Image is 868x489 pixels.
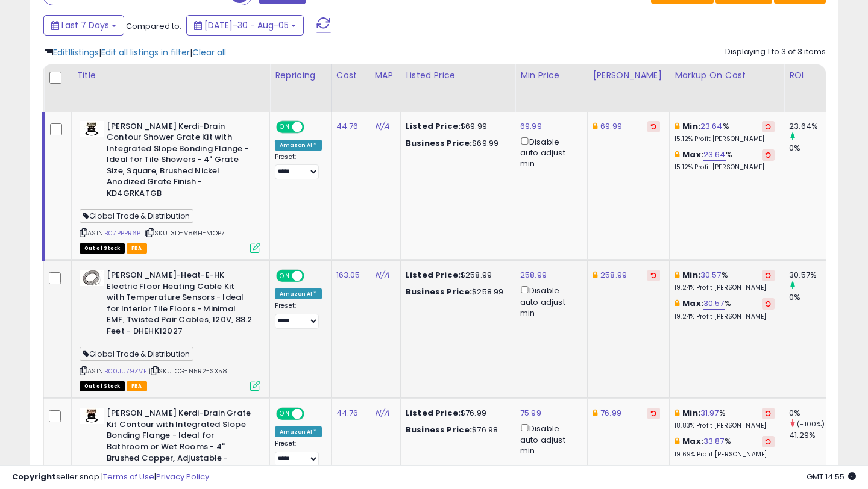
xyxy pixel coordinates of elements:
[675,436,775,458] div: %
[675,284,775,292] p: 19.24% Profit [PERSON_NAME]
[53,46,99,58] span: Edit 1 listings
[275,140,322,151] div: Amazon AI *
[126,20,181,32] span: Compared to:
[600,120,622,132] a: 69.99
[682,269,700,281] b: Min:
[277,122,292,132] span: ON
[520,135,578,170] div: Disable auto adjust min
[406,69,510,82] div: Listed Price
[12,471,56,482] strong: Copyright
[675,163,775,172] p: 15.12% Profit [PERSON_NAME]
[375,69,395,82] div: MAP
[406,137,472,149] b: Business Price:
[375,407,389,419] a: N/A
[520,407,541,419] a: 75.99
[406,287,506,297] div: $258.99
[406,121,506,132] div: $69.99
[156,471,209,482] a: Privacy Policy
[682,149,703,160] b: Max:
[703,297,725,310] a: 30.57
[336,269,360,281] a: 163.05
[520,269,547,281] a: 258.99
[277,271,292,281] span: ON
[682,120,700,132] b: Min:
[675,69,779,82] div: Markup on Cost
[80,121,104,137] img: 31LxY455jCL._SL40_.jpg
[104,366,147,376] a: B00JU79ZVE
[192,46,226,58] span: Clear all
[107,121,253,202] b: [PERSON_NAME] Kerdi-Drain Contour Shower Grate Kit with Integrated Slope Bonding Flange - Ideal f...
[789,270,838,281] div: 30.57%
[700,269,722,281] a: 30.57
[12,472,209,483] div: seller snap | |
[275,440,322,467] div: Preset:
[520,422,578,456] div: Disable auto adjust min
[275,153,322,180] div: Preset:
[675,135,775,143] p: 15.12% Profit [PERSON_NAME]
[406,286,472,297] b: Business Price:
[303,122,322,132] span: OFF
[336,120,359,132] a: 44.76
[80,408,104,424] img: 31eHD0l+RCL._SL40_.jpg
[103,471,154,482] a: Terms of Use
[80,209,193,223] span: Global Trade & Distribution
[77,69,265,82] div: Title
[406,425,506,435] div: $76.98
[275,288,322,299] div: Amazon AI *
[145,228,225,238] span: | SKU: 3D-V86H-MOP7
[406,407,461,419] b: Listed Price:
[600,269,627,281] a: 258.99
[275,302,322,329] div: Preset:
[186,15,304,36] button: [DATE]-30 - Aug-05
[149,366,227,376] span: | SKU: CG-N5R2-SX58
[789,408,838,419] div: 0%
[303,271,322,281] span: OFF
[520,284,578,319] div: Disable auto adjust min
[675,121,775,143] div: %
[789,430,838,441] div: 41.29%
[104,228,143,238] a: B07PPPR6P1
[375,120,389,132] a: N/A
[80,381,125,391] span: All listings that are currently out of stock and unavailable for purchase on Amazon
[700,407,719,419] a: 31.97
[797,419,825,429] small: (-100%)
[107,408,253,478] b: [PERSON_NAME] Kerdi-Drain Grate Kit Contour with Integrated Slope Bonding Flange - Ideal for Bath...
[789,143,838,154] div: 0%
[520,69,582,82] div: Min Price
[204,19,289,31] span: [DATE]-30 - Aug-05
[275,69,326,82] div: Repricing
[593,69,664,82] div: [PERSON_NAME]
[127,243,147,254] span: FBA
[406,424,472,435] b: Business Price:
[789,121,838,132] div: 23.64%
[675,149,775,172] div: %
[303,409,322,419] span: OFF
[406,120,461,132] b: Listed Price:
[789,292,838,303] div: 0%
[80,243,125,254] span: All listings that are currently out of stock and unavailable for purchase on Amazon
[80,270,104,286] img: 51MqGoBKVJL._SL40_.jpg
[703,435,725,447] a: 33.87
[275,426,322,437] div: Amazon AI *
[682,297,703,309] b: Max:
[107,270,253,340] b: [PERSON_NAME]-Heat-E-HK Electric Floor Heating Cable Kit with Temperature Sensors - Ideal for Int...
[703,149,726,161] a: 23.64
[277,409,292,419] span: ON
[101,46,190,58] span: Edit all listings in filter
[80,121,260,252] div: ASIN:
[80,270,260,390] div: ASIN:
[375,269,389,281] a: N/A
[675,422,775,430] p: 18.83% Profit [PERSON_NAME]
[675,313,775,321] p: 19.24% Profit [PERSON_NAME]
[520,120,542,132] a: 69.99
[670,64,784,112] th: The percentage added to the cost of goods (COGS) that forms the calculator for Min & Max prices.
[406,408,506,419] div: $76.99
[675,270,775,292] div: %
[43,15,124,36] button: Last 7 Days
[807,471,856,482] span: 2025-08-13 14:55 GMT
[789,69,833,82] div: ROI
[406,269,461,281] b: Listed Price:
[336,407,359,419] a: 44.76
[675,450,775,459] p: 19.69% Profit [PERSON_NAME]
[61,19,109,31] span: Last 7 Days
